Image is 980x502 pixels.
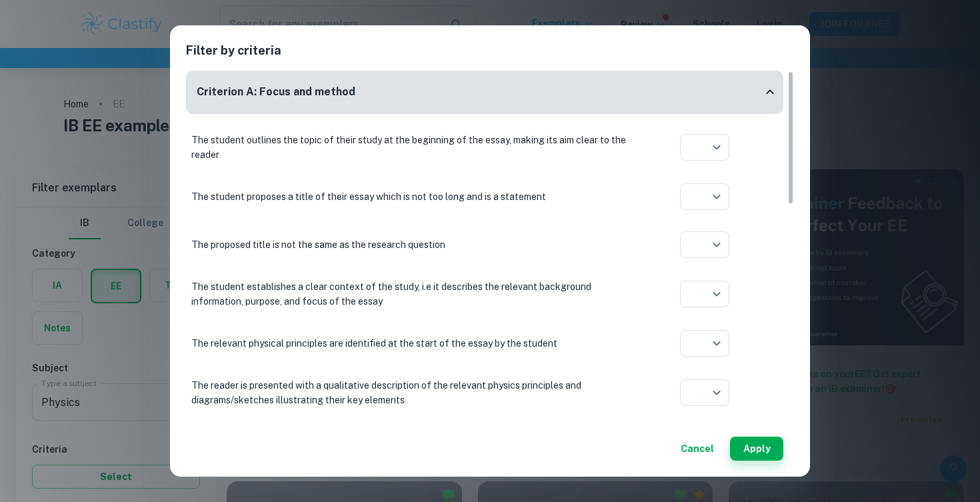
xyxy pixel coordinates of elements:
button: Apply [730,437,783,461]
p: The reader is presented with a qualitative description of the relevant physics principles and dia... [191,378,631,407]
div: Criterion A: Focus and method [186,71,783,114]
p: The student outlines the topic of their study at the beginning of the essay, making its aim clear... [191,133,631,162]
p: The relevant physical principles are identified at the start of the essay by the student [191,336,631,351]
h6: Criterion A: Focus and method [197,84,355,101]
p: The student proposes a title of their essay which is not too long and is a statement [191,189,631,204]
button: Cancel [675,437,719,461]
p: The student establishes a clear context of the study, i.e it describes the relevant background in... [191,279,631,309]
h2: Filter by criteria [186,41,794,71]
p: The proposed title is not the same as the research question [191,237,631,252]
